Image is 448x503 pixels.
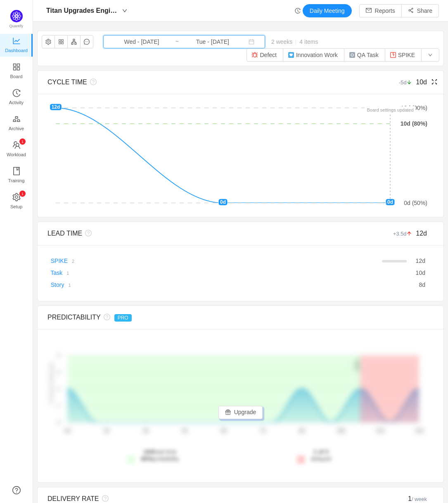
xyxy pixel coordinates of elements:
i: icon: question-circle [82,230,92,236]
span: d [419,281,425,288]
img: 11604 [390,52,396,58]
i: icon: question-circle [101,314,110,320]
i: icon: book [12,167,21,175]
button: QA Task [344,48,385,62]
small: 1 [68,283,71,288]
span: delayed [311,448,331,462]
button: SPIKE [385,48,422,62]
span: Board [10,68,23,85]
button: Innovation Work [283,48,344,62]
a: Archive [12,115,21,132]
i: icon: setting [12,193,21,201]
span: 10d [416,79,427,86]
button: Defect [247,48,283,62]
a: icon: question-circle [12,486,21,494]
span: Dashboard [5,42,28,59]
div: PREDICTABILITY [47,312,337,322]
i: icon: down [122,8,127,13]
tspan: 6d [221,428,226,434]
tspan: 10d [337,428,345,434]
button: icon: setting [42,35,55,48]
span: 2 weeks [265,38,324,45]
small: / week [412,496,427,502]
span: 12 [416,257,422,264]
span: Titan Upgrades Engineering [46,4,120,17]
button: icon: appstore [55,35,68,48]
a: 1 [64,281,71,288]
a: icon: teamWorkload [12,141,21,158]
tspan: 0d [64,428,70,434]
tspan: 1 [57,386,60,391]
tspan: 12d [415,428,423,434]
img: 11600 [349,52,356,58]
strong: 10d [143,448,153,455]
tspan: 2d [104,428,109,434]
span: Training [8,172,24,189]
i: icon: question-circle [99,495,109,502]
i: icon: fullscreen [427,79,438,85]
span: 10 [416,269,422,276]
tspan: 4d [182,428,187,434]
span: Archive [9,120,24,137]
span: Setup [10,198,22,215]
button: icon: apartment [67,35,81,48]
a: icon: settingSetup [12,193,21,210]
span: 8 [419,281,422,288]
span: lead time [141,448,179,462]
p: 1 [21,138,23,145]
tspan: 2 [57,370,60,375]
button: icon: share-altShare [401,4,439,17]
tspan: 7d [260,428,265,434]
a: Task [51,269,63,276]
a: Dashboard [12,37,21,54]
button: icon: giftUpgrade [218,406,263,419]
a: Activity [12,89,21,106]
sup: 1 [19,138,26,145]
input: Start date [108,37,175,46]
span: d [416,269,425,276]
button: icon: message [80,35,93,48]
span: PRO [114,314,132,322]
i: icon: arrow-up [407,231,412,236]
i: icon: history [295,8,301,14]
text: # of items delivered [49,362,54,405]
img: 11603 [251,52,258,58]
a: SPIKE [51,257,68,264]
span: 1 [408,495,427,502]
img: Quantify [10,10,23,22]
a: 1 [62,269,69,276]
small: 2 [72,259,74,264]
tspan: 0 [57,420,60,425]
small: -5d [399,79,416,86]
i: icon: arrow-down [407,80,412,85]
input: End date [179,37,246,46]
img: 11609 [288,52,294,58]
a: Board [12,63,21,80]
tspan: 11d [376,428,384,434]
tspan: 2 [57,353,60,358]
span: Workload [7,146,26,163]
tspan: 8d [299,428,304,434]
tspan: 1 [57,403,60,408]
a: Story [51,281,64,288]
i: icon: question-circle [87,79,97,85]
span: d [416,257,425,264]
strong: 80% [141,455,153,462]
tspan: 3d [143,428,148,434]
span: 12d [416,230,427,237]
button: icon: down [421,48,439,62]
strong: 1 of 3 [313,448,329,455]
i: icon: line-chart [12,37,21,45]
i: icon: calendar [249,39,254,45]
sup: 1 [19,191,26,197]
span: CYCLE TIME [47,79,87,86]
span: Quantify [9,24,24,28]
a: 2 [68,257,74,264]
i: icon: gold [12,115,21,123]
i: icon: appstore [12,63,21,71]
i: icon: history [12,89,21,97]
small: +3.5d [393,231,416,237]
span: probability [141,455,179,462]
button: Daily Meeting [303,4,352,17]
span: 4 items [299,38,318,45]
